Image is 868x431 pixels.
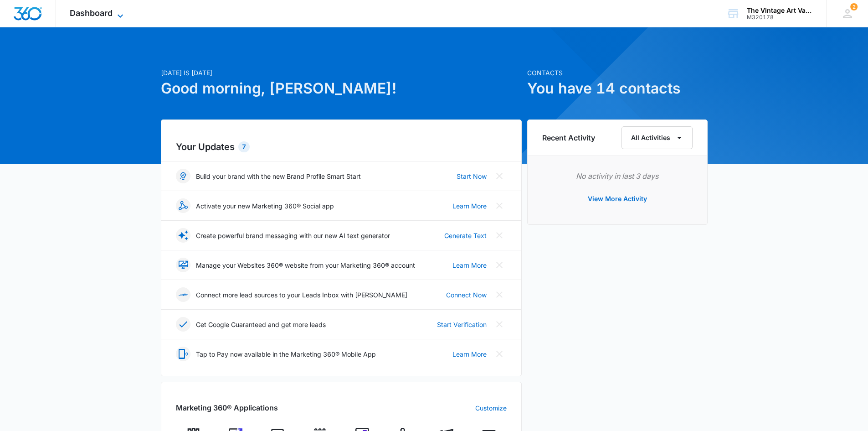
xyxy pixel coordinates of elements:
[747,7,813,14] div: account name
[579,188,656,210] button: View More Activity
[457,171,487,181] a: Start Now
[161,78,522,99] h1: Good morning, [PERSON_NAME]!
[196,290,407,300] p: Connect more lead sources to your Leads Inbox with [PERSON_NAME]
[527,68,708,78] p: Contacts
[196,231,390,240] p: Create powerful brand messaging with our new AI text generator
[196,320,326,329] p: Get Google Guaranteed and get more leads
[444,231,487,240] a: Generate Text
[437,320,487,329] a: Start Verification
[850,3,858,10] span: 2
[747,14,813,21] div: account id
[542,132,595,143] h6: Recent Activity
[492,287,507,302] button: Close
[161,68,522,78] p: [DATE] is [DATE]
[196,260,415,270] p: Manage your Websites 360® website from your Marketing 360® account
[452,260,487,270] a: Learn More
[446,290,487,300] a: Connect Now
[238,141,250,152] div: 7
[542,171,693,182] p: No activity in last 3 days
[492,198,507,213] button: Close
[176,402,278,413] h2: Marketing 360® Applications
[492,258,507,272] button: Close
[196,349,376,359] p: Tap to Pay now available in the Marketing 360® Mobile App
[527,78,708,99] h1: You have 14 contacts
[492,347,507,361] button: Close
[452,349,487,359] a: Learn More
[70,8,113,18] span: Dashboard
[196,171,361,181] p: Build your brand with the new Brand Profile Smart Start
[475,403,507,413] a: Customize
[452,201,487,211] a: Learn More
[196,201,334,211] p: Activate your new Marketing 360® Social app
[492,317,507,332] button: Close
[621,126,693,149] button: All Activities
[492,169,507,183] button: Close
[492,228,507,243] button: Close
[850,3,858,10] div: notifications count
[176,140,507,154] h2: Your Updates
